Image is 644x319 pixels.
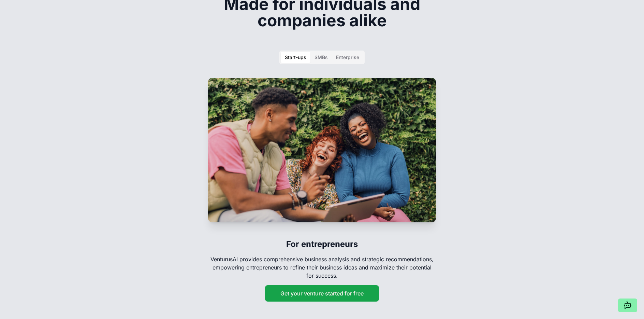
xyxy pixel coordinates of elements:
img: For entrepreneurs [208,78,436,222]
div: SMBs [314,54,328,61]
p: VenturusAI provides comprehensive business analysis and strategic recommendations, empowering ent... [208,255,436,280]
div: Enterprise [336,54,359,61]
button: Get your venture started for free [265,285,379,302]
h3: For entrepreneurs [208,233,436,255]
div: Start-ups [285,54,306,61]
